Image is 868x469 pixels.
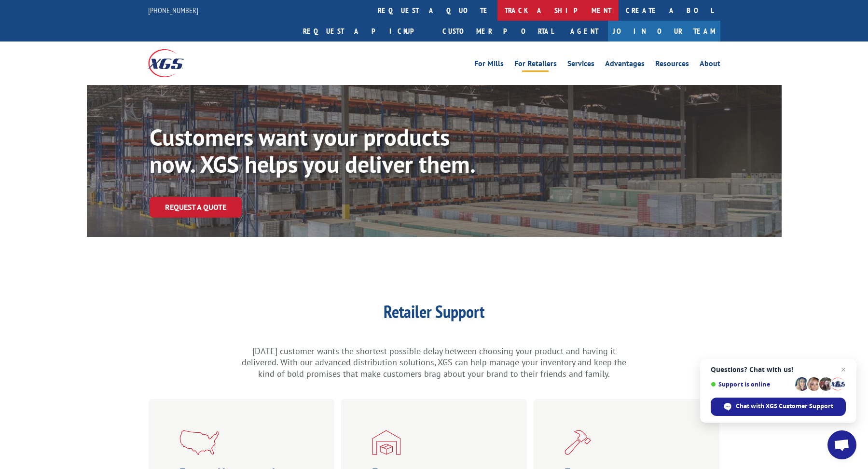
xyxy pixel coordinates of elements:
[838,364,849,375] span: Close chat
[514,60,557,70] a: For Retailers
[296,21,435,41] a: Request a pickup
[711,398,846,416] div: Chat with XGS Customer Support
[150,124,496,178] p: Customers want your products now. XGS helps you deliver them.
[565,430,591,455] img: XGS_Icon_Installers_Red
[372,430,401,455] img: XGS_Icon_SMBFlooringRetailer_Red
[179,430,219,455] img: xgs-icon-nationwide-reach-red
[655,60,689,70] a: Resources
[736,402,833,411] span: Chat with XGS Customer Support
[148,5,198,15] a: [PHONE_NUMBER]
[561,21,608,41] a: Agent
[711,366,846,373] span: Questions? Chat with us!
[150,197,242,218] a: Request a Quote
[567,60,594,70] a: Services
[605,60,645,70] a: Advantages
[700,60,720,70] a: About
[241,345,627,380] p: [DATE] customer wants the shortest possible delay between choosing your product and having it del...
[241,303,627,325] h1: Retailer Support
[608,21,720,41] a: Join Our Team
[827,430,856,459] div: Open chat
[711,381,792,388] span: Support is online
[435,21,561,41] a: Customer Portal
[474,60,504,70] a: For Mills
